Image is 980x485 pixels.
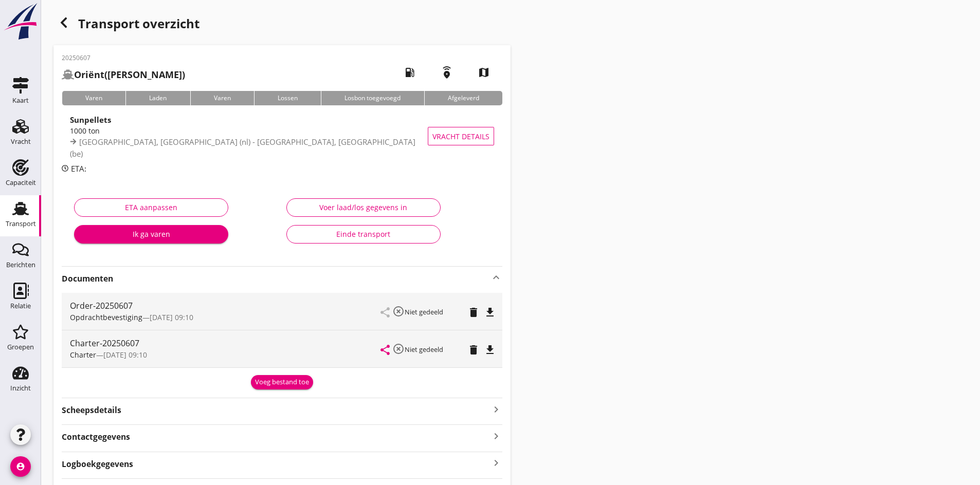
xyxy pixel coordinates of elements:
button: Voer laad/los gegevens in [286,198,441,217]
p: 20250607 [62,53,185,63]
div: Kaart [12,97,29,104]
span: Charter [70,350,96,360]
div: Order-20250607 [70,300,381,312]
div: ETA aanpassen [83,202,220,213]
i: file_download [484,344,496,356]
div: Inzicht [10,385,31,391]
i: highlight_off [392,305,405,318]
div: Transport [6,220,36,227]
span: [DATE] 09:10 [103,350,147,360]
span: Vracht details [432,131,489,142]
i: local_gas_station [395,58,424,87]
i: keyboard_arrow_right [490,456,502,470]
span: [GEOGRAPHIC_DATA], [GEOGRAPHIC_DATA] (nl) - [GEOGRAPHIC_DATA], [GEOGRAPHIC_DATA] (be) [70,137,415,159]
div: Groepen [7,344,34,350]
strong: Oriënt [74,68,104,81]
div: Varen [190,91,254,105]
div: — [70,349,381,360]
div: Afgeleverd [424,91,502,105]
strong: Contactgegevens [62,431,130,443]
button: Vracht details [428,127,494,145]
h1: Transport overzicht [53,12,511,45]
strong: Documenten [62,273,490,285]
div: 1000 ton [70,125,428,136]
strong: Sunpellets [70,115,111,125]
a: Sunpellets1000 ton[GEOGRAPHIC_DATA], [GEOGRAPHIC_DATA] (nl) - [GEOGRAPHIC_DATA], [GEOGRAPHIC_DATA... [62,114,502,159]
small: Niet gedeeld [405,345,443,354]
i: highlight_off [392,343,405,355]
i: keyboard_arrow_right [490,429,502,443]
div: Einde transport [295,229,432,239]
strong: Logboekgegevens [62,458,133,470]
i: keyboard_arrow_right [490,402,502,416]
small: Niet gedeeld [405,307,443,316]
button: Voeg bestand toe [251,375,313,389]
div: — [70,312,381,323]
button: ETA aanpassen [74,198,228,217]
button: Ik ga varen [74,225,228,244]
div: Capaciteit [6,179,36,186]
span: ETA: [71,163,86,174]
div: Relatie [10,303,31,309]
div: Losbon toegevoegd [321,91,424,105]
i: account_circle [10,456,31,477]
i: delete [467,344,480,356]
div: Ik ga varen [82,229,220,239]
i: delete [467,306,480,319]
div: Charter-20250607 [70,337,381,349]
div: Voer laad/los gegevens in [295,202,432,213]
span: [DATE] 09:10 [150,312,193,322]
div: Vracht [11,138,31,145]
i: file_download [484,306,496,319]
div: Lossen [254,91,321,105]
strong: Scheepsdetails [62,404,121,416]
button: Einde transport [286,225,441,244]
i: share [379,344,391,356]
i: emergency_share [432,58,461,87]
div: Varen [62,91,125,105]
h2: ([PERSON_NAME]) [62,68,185,82]
i: map [469,58,498,87]
i: keyboard_arrow_up [490,271,502,284]
img: logo-small.a267ee39.svg [2,3,39,41]
div: Laden [125,91,190,105]
div: Berichten [6,262,35,268]
span: Opdrachtbevestiging [70,312,142,322]
div: Voeg bestand toe [255,377,309,387]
